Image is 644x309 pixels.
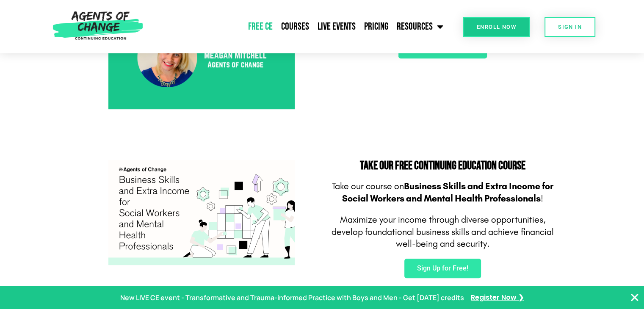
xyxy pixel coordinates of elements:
a: Pricing [360,16,392,37]
span: Enroll Now [477,24,516,30]
a: Sign Up for Free! [404,259,481,278]
span: chieve financial well-being and security. [396,226,554,250]
span: SIGN IN [558,24,582,30]
a: SIGN IN [544,17,595,37]
a: Enroll Now [463,17,530,37]
a: Courses [277,16,313,37]
button: Close Banner [630,292,640,303]
p: Maximize your income through diverse opportunities, d [326,214,559,250]
b: Business Skills and Extra Income for Social Workers and Mental Health Professionals [342,181,553,204]
span: Sign Up for Free! [417,265,468,272]
p: New LIVE CE event - Transformative and Trauma-informed Practice with Boys and Men - Get [DATE] cr... [120,292,464,304]
nav: Menu [147,16,448,37]
h2: Take Our FREE Continuing Education Course [326,160,559,172]
a: Resources [392,16,448,37]
p: Take our course on ! [326,180,559,204]
a: Free CE [244,16,277,37]
span: evelop foundational business skills and a [337,226,493,237]
a: Register Now ❯ [471,292,524,304]
a: Live Events [313,16,360,37]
